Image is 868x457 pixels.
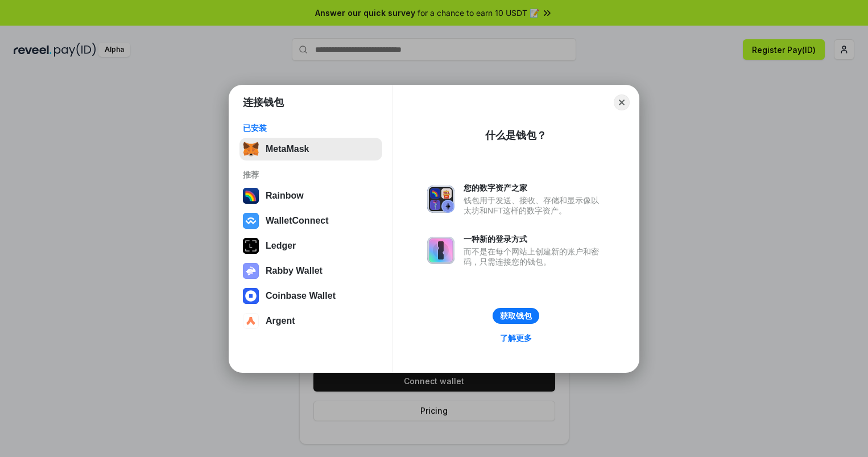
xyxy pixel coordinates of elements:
img: svg+xml,%3Csvg%20xmlns%3D%22http%3A%2F%2Fwww.w3.org%2F2000%2Fsvg%22%20fill%3D%22none%22%20viewBox... [427,186,454,213]
button: Coinbase Wallet [239,285,382,307]
div: Ledger [266,241,296,251]
div: Argent [266,316,295,326]
button: MetaMask [239,138,382,160]
h1: 连接钱包 [243,96,284,109]
img: svg+xml,%3Csvg%20xmlns%3D%22http%3A%2F%2Fwww.w3.org%2F2000%2Fsvg%22%20fill%3D%22none%22%20viewBox... [427,237,454,264]
button: WalletConnect [239,209,382,232]
div: Coinbase Wallet [266,291,336,301]
a: 了解更多 [493,331,539,345]
div: Rabby Wallet [266,266,323,276]
div: 什么是钱包？ [485,129,547,142]
button: Ledger [239,234,382,257]
div: 一种新的登录方式 [464,234,605,244]
img: svg+xml,%3Csvg%20xmlns%3D%22http%3A%2F%2Fwww.w3.org%2F2000%2Fsvg%22%20fill%3D%22none%22%20viewBox... [243,263,259,279]
div: 推荐 [243,170,379,180]
div: Rainbow [266,191,304,201]
button: Rabby Wallet [239,260,382,282]
div: 而不是在每个网站上创建新的账户和密码，只需连接您的钱包。 [464,246,605,267]
img: svg+xml,%3Csvg%20width%3D%2228%22%20height%3D%2228%22%20viewBox%3D%220%200%2028%2028%22%20fill%3D... [243,213,259,229]
img: svg+xml,%3Csvg%20width%3D%2228%22%20height%3D%2228%22%20viewBox%3D%220%200%2028%2028%22%20fill%3D... [243,313,259,329]
div: 获取钱包 [500,311,532,321]
div: 钱包用于发送、接收、存储和显示像以太坊和NFT这样的数字资产。 [464,195,605,216]
button: Argent [239,310,382,332]
button: 获取钱包 [493,308,539,324]
div: MetaMask [266,144,309,154]
img: svg+xml,%3Csvg%20xmlns%3D%22http%3A%2F%2Fwww.w3.org%2F2000%2Fsvg%22%20width%3D%2228%22%20height%3... [243,238,259,254]
img: svg+xml,%3Csvg%20width%3D%2228%22%20height%3D%2228%22%20viewBox%3D%220%200%2028%2028%22%20fill%3D... [243,288,259,304]
button: Close [614,94,630,110]
div: 已安装 [243,123,379,133]
button: Rainbow [239,184,382,207]
div: 了解更多 [500,333,532,343]
div: 您的数字资产之家 [464,183,605,193]
img: svg+xml,%3Csvg%20fill%3D%22none%22%20height%3D%2233%22%20viewBox%3D%220%200%2035%2033%22%20width%... [243,141,259,157]
div: WalletConnect [266,216,329,226]
img: svg+xml,%3Csvg%20width%3D%22120%22%20height%3D%22120%22%20viewBox%3D%220%200%20120%20120%22%20fil... [243,188,259,204]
